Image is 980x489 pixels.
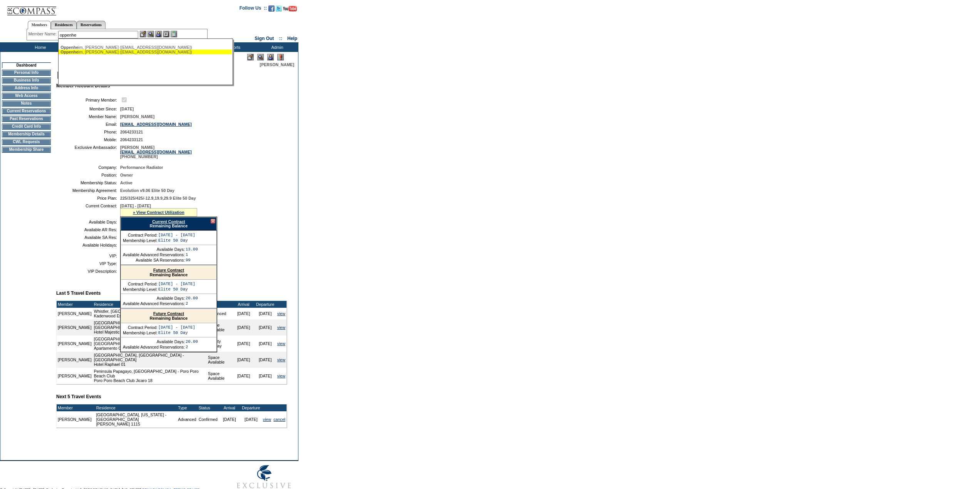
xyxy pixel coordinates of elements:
[155,31,162,37] img: Impersonate
[186,258,198,262] td: 99
[120,107,134,111] span: [DATE]
[2,93,51,99] td: Web Access
[59,130,117,134] td: Phone:
[163,31,169,37] img: Reservations
[2,85,51,91] td: Address Info
[121,217,217,230] div: Remaining Balance
[93,352,207,368] td: [GEOGRAPHIC_DATA], [GEOGRAPHIC_DATA] - [GEOGRAPHIC_DATA] Hotel Raphael 01
[233,301,255,308] td: Arrival
[2,100,51,107] td: Notes
[120,137,143,142] span: 2064233121
[133,210,184,215] a: » View Contract Utilization
[51,21,77,29] a: Residences
[56,394,101,399] b: Next 5 Travel Events
[240,411,262,427] td: [DATE]
[120,114,154,119] span: [PERSON_NAME]
[59,196,117,200] td: Price Plan:
[207,308,233,319] td: Advanced
[158,325,195,330] td: [DATE] - [DATE]
[219,404,240,411] td: Arrival
[123,282,157,286] td: Contract Period:
[198,411,219,427] td: Confirmed
[59,243,117,247] td: Available Holidays:
[277,341,285,346] a: view
[254,42,298,52] td: Admin
[158,330,195,335] td: Elite 50 Day
[255,308,276,319] td: [DATE]
[59,188,117,193] td: Membership Agreement:
[57,411,93,427] td: [PERSON_NAME]
[121,265,216,280] div: Remaining Balance
[255,335,276,352] td: [DATE]
[2,70,51,76] td: Personal Info
[123,252,185,257] td: Available Advanced Reservations:
[56,67,210,82] img: pgTtlDashboard.gif
[123,233,157,237] td: Contract Period:
[283,6,297,12] img: Subscribe to our YouTube Channel
[283,8,297,12] a: Subscribe to our YouTube Channel
[207,352,233,368] td: Space Available
[273,417,285,422] a: cancel
[186,252,198,257] td: 1
[2,124,51,130] td: Credit Card Info
[93,368,207,384] td: Peninsula Papagayo, [GEOGRAPHIC_DATA] - Poro Poro Beach Club Poro Poro Beach Club Jicaro 18
[276,5,282,12] img: Follow us on Twitter
[59,204,117,217] td: Current Contract:
[59,235,117,240] td: Available SA Res:
[120,165,163,170] span: Performance Radiator
[2,77,51,83] td: Business Info
[57,335,93,352] td: [PERSON_NAME]
[123,247,185,252] td: Available Days:
[93,319,207,335] td: [GEOGRAPHIC_DATA], [GEOGRAPHIC_DATA] - [GEOGRAPHIC_DATA]-Spa Hotel Majestic 01
[59,254,117,258] td: VIP:
[255,301,276,308] td: Departure
[2,147,51,153] td: Membership Share
[233,368,255,384] td: [DATE]
[147,31,154,37] img: View
[268,8,275,12] a: Become our fan on Facebook
[240,5,267,14] td: Follow Us ::
[152,219,185,224] a: Current Contract
[267,54,274,60] img: Impersonate
[186,296,198,300] td: 20.00
[279,36,282,41] span: ::
[219,411,240,427] td: [DATE]
[247,54,254,60] img: Edit Mode
[186,301,198,306] td: 2
[186,247,198,252] td: 13.00
[57,352,93,368] td: [PERSON_NAME]
[177,411,197,427] td: Advanced
[123,238,157,243] td: Membership Level:
[93,335,207,352] td: [GEOGRAPHIC_DATA], [GEOGRAPHIC_DATA] - [GEOGRAPHIC_DATA], [GEOGRAPHIC_DATA] Apartamento Colinas -...
[121,309,216,323] div: Remaining Balance
[2,116,51,122] td: Past Reservations
[277,311,285,316] a: view
[255,36,274,41] a: Sign Out
[198,404,219,411] td: Status
[140,31,146,37] img: b_edit.gif
[186,339,198,344] td: 20.00
[57,301,93,308] td: Member
[59,261,117,266] td: VIP Type:
[277,374,285,378] a: view
[120,173,133,177] span: Owner
[158,233,195,237] td: [DATE] - [DATE]
[120,196,196,200] span: 225/325/425/-12.9,19.9,29.9 Elite 50 Day
[123,330,157,335] td: Membership Level:
[59,180,117,185] td: Membership Status:
[120,122,192,127] a: [EMAIL_ADDRESS][DOMAIN_NAME]
[240,404,262,411] td: Departure
[268,5,275,12] img: Become our fan on Facebook
[260,62,294,67] span: [PERSON_NAME]
[56,290,101,296] b: Last 5 Travel Events
[255,352,276,368] td: [DATE]
[59,269,117,274] td: VIP Description:
[277,325,285,330] a: view
[57,308,93,319] td: [PERSON_NAME]
[158,238,195,243] td: Elite 50 Day
[93,301,207,308] td: Residence
[233,352,255,368] td: [DATE]
[60,45,78,50] span: Oppenhe
[263,417,271,422] a: view
[123,287,157,292] td: Membership Level:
